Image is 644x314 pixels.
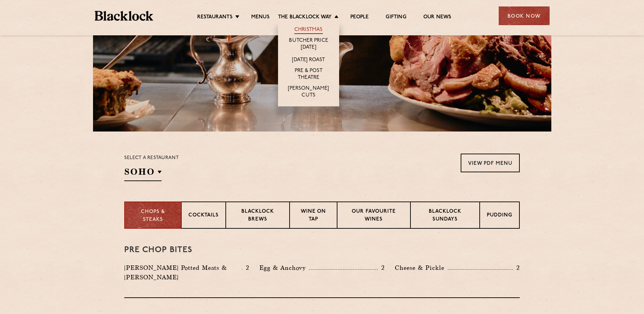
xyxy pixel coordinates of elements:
[292,57,325,64] a: [DATE] Roast
[386,14,406,21] a: Gifting
[285,68,332,82] a: Pre & Post Theatre
[423,14,452,21] a: Our News
[124,246,520,255] h3: Pre Chop Bites
[285,85,332,100] a: [PERSON_NAME] Cuts
[259,263,309,273] p: Egg & Anchovy
[285,37,332,52] a: Butcher Price [DATE]
[124,154,179,162] p: Select a restaurant
[294,27,323,34] a: Christmas
[132,208,174,224] p: Chops & Steaks
[233,208,282,224] p: Blacklock Brews
[251,14,270,21] a: Menus
[378,263,385,272] p: 2
[395,263,448,273] p: Cheese & Pickle
[278,14,332,21] a: The Blacklock Way
[297,208,330,224] p: Wine on Tap
[344,208,403,224] p: Our favourite wines
[499,6,550,25] div: Book Now
[197,14,233,21] a: Restaurants
[95,11,153,21] img: BL_Textured_Logo-footer-cropped.svg
[350,14,369,21] a: People
[188,212,219,220] p: Cocktails
[513,263,520,272] p: 2
[124,166,162,181] h2: SOHO
[418,208,473,224] p: Blacklock Sundays
[242,263,249,272] p: 2
[461,154,520,172] a: View PDF Menu
[124,263,242,282] p: [PERSON_NAME] Potted Meats & [PERSON_NAME]
[487,212,512,220] p: Pudding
